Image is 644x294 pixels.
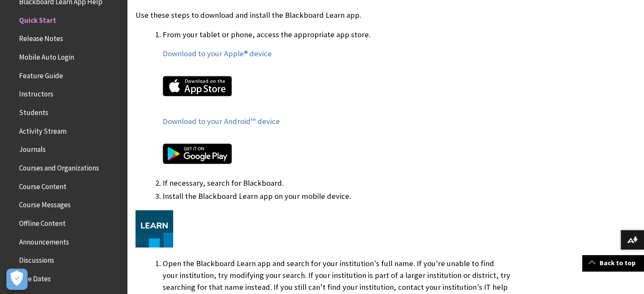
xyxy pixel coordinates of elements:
[163,190,510,202] li: Install the Blackboard Learn app on your mobile device.
[135,210,173,248] img: Blackboard Learn App tile
[135,10,510,21] p: Use these steps to download and install the Blackboard Learn app.
[163,143,232,164] img: Google Play
[19,235,69,246] span: Announcements
[19,105,48,117] span: Students
[163,29,510,40] p: From your tablet or phone, access the appropriate app store.
[19,179,66,191] span: Course Content
[163,135,510,176] a: Google Play
[19,124,66,135] span: Activity Stream
[19,87,53,99] span: Instructors
[163,177,510,189] li: If necessary, search for Blackboard.
[163,116,280,126] a: Download to your Android™ device
[163,76,232,96] img: Apple App Store
[19,198,71,209] span: Course Messages
[19,272,51,283] span: Due Dates
[582,255,644,271] a: Back to top
[19,69,63,80] span: Feature Guide
[6,269,28,290] button: Open Preferences
[19,32,63,43] span: Release Notes
[163,49,272,59] a: Download to your Apple® device
[19,253,54,264] span: Discussions
[19,161,99,172] span: Courses and Organizations
[19,143,46,154] span: Journals
[19,13,56,25] span: Quick Start
[19,50,74,61] span: Mobile Auto Login
[19,216,66,228] span: Offline Content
